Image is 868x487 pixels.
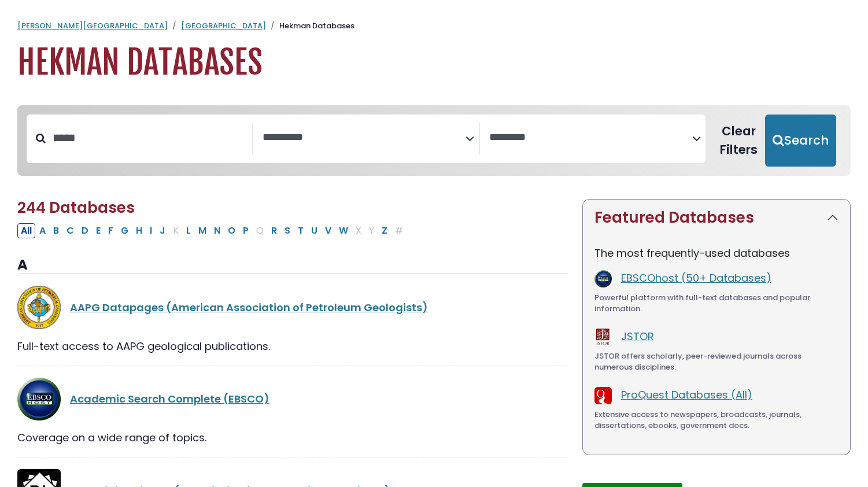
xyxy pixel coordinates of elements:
a: ProQuest Databases (All) [621,388,752,402]
a: EBSCOhost (50+ Databases) [621,271,771,285]
a: [GEOGRAPHIC_DATA] [181,20,266,31]
li: Hekman Databases [266,20,354,32]
button: Filter Results G [117,223,132,238]
button: Filter Results U [308,223,321,238]
div: Full-text access to AAPG geological publications. [17,338,568,354]
div: Alpha-list to filter by first letter of database name [17,223,408,237]
div: Extensive access to newspapers, broadcasts, journals, dissertations, ebooks, government docs. [594,409,839,431]
div: Coverage on a wide range of topics. [17,430,568,445]
button: Filter Results J [156,223,169,238]
button: Featured Databases [583,200,850,236]
button: Filter Results B [50,223,62,238]
button: Filter Results N [210,223,224,238]
button: Filter Results H [132,223,146,238]
button: Filter Results P [239,223,252,238]
h1: Hekman Databases [17,43,851,82]
button: Filter Results L [183,223,194,238]
button: Filter Results R [268,223,280,238]
textarea: Search [489,132,692,144]
nav: Search filters [17,105,851,176]
textarea: Search [263,132,466,144]
button: Clear Filters [712,115,765,167]
button: Filter Results F [105,223,117,238]
div: JSTOR offers scholarly, peer-reviewed journals across numerous disciplines. [594,351,839,373]
a: Academic Search Complete (EBSCO) [70,392,269,406]
span: 244 Databases [17,197,135,218]
button: Filter Results D [78,223,92,238]
nav: breadcrumb [17,20,851,32]
button: Filter Results I [146,223,156,238]
button: Filter Results C [63,223,77,238]
button: Filter Results Z [378,223,391,238]
button: All [17,223,35,238]
button: Submit for Search Results [765,115,836,167]
a: JSTOR [621,329,654,344]
button: Filter Results V [322,223,335,238]
button: Filter Results E [93,223,104,238]
button: Filter Results A [36,223,49,238]
a: AAPG Datapages (American Association of Petroleum Geologists) [70,300,428,315]
div: Powerful platform with full-text databases and popular information. [594,292,839,315]
p: The most frequently-used databases [594,245,839,261]
input: Search database by title or keyword [46,128,252,147]
button: Filter Results O [224,223,239,238]
a: [PERSON_NAME][GEOGRAPHIC_DATA] [17,20,168,31]
button: Filter Results S [281,223,294,238]
h3: A [17,257,568,274]
button: Filter Results W [335,223,352,238]
button: Filter Results T [294,223,307,238]
button: Filter Results M [195,223,210,238]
